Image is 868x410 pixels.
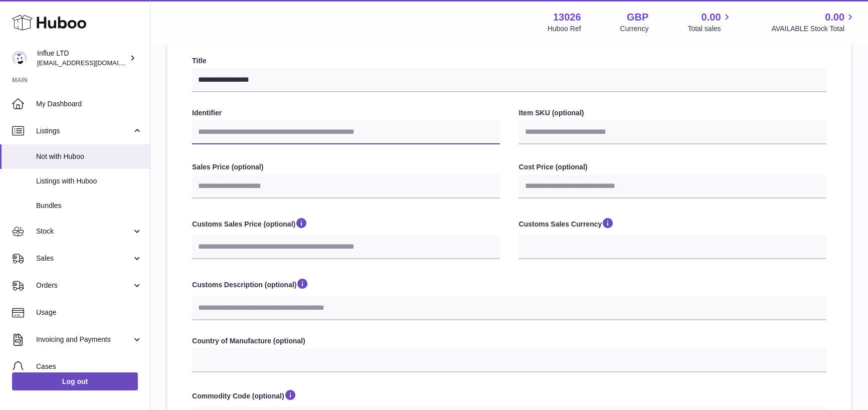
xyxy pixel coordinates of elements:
[36,126,132,136] span: Listings
[192,336,826,346] label: Country of Manufacture (optional)
[518,162,826,172] label: Cost Price (optional)
[36,176,142,186] span: Listings with Huboo
[771,11,856,34] a: 0.00 AVAILABLE Stock Total
[36,152,142,161] span: Not with Huboo
[687,24,732,34] span: Total sales
[825,11,844,24] span: 0.00
[518,108,826,118] label: Item SKU (optional)
[36,335,132,344] span: Invoicing and Payments
[192,162,500,172] label: Sales Price (optional)
[36,99,142,109] span: My Dashboard
[192,108,500,118] label: Identifier
[36,281,132,290] span: Orders
[548,24,581,34] div: Huboo Ref
[37,49,127,68] div: Influe LTD
[36,254,132,263] span: Sales
[192,217,500,233] label: Customs Sales Price (optional)
[36,227,132,236] span: Stock
[553,11,581,24] strong: 13026
[192,277,826,293] label: Customs Description (optional)
[518,217,826,233] label: Customs Sales Currency
[192,388,826,404] label: Commodity Code (optional)
[620,24,649,34] div: Currency
[36,362,142,371] span: Cases
[627,11,648,24] strong: GBP
[771,24,856,34] span: AVAILABLE Stock Total
[37,59,147,67] span: [EMAIL_ADDRESS][DOMAIN_NAME]
[702,11,721,24] span: 0.00
[12,51,27,66] img: internalAdmin-13026@internal.huboo.com
[12,372,138,390] a: Log out
[36,201,142,211] span: Bundles
[192,56,826,66] label: Title
[687,11,732,34] a: 0.00 Total sales
[36,308,142,317] span: Usage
